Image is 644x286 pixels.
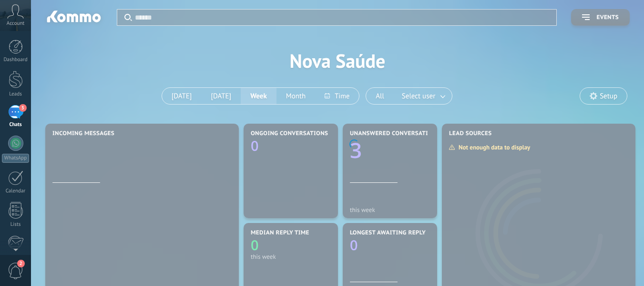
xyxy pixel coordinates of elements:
span: 2 [17,260,25,267]
div: Dashboard [2,57,30,63]
div: Lists [2,222,30,228]
span: 3 [19,104,27,112]
div: Chats [2,122,30,128]
div: Calendar [2,188,30,194]
div: Leads [2,91,30,97]
div: WhatsApp [2,154,29,163]
span: Account [7,21,24,27]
